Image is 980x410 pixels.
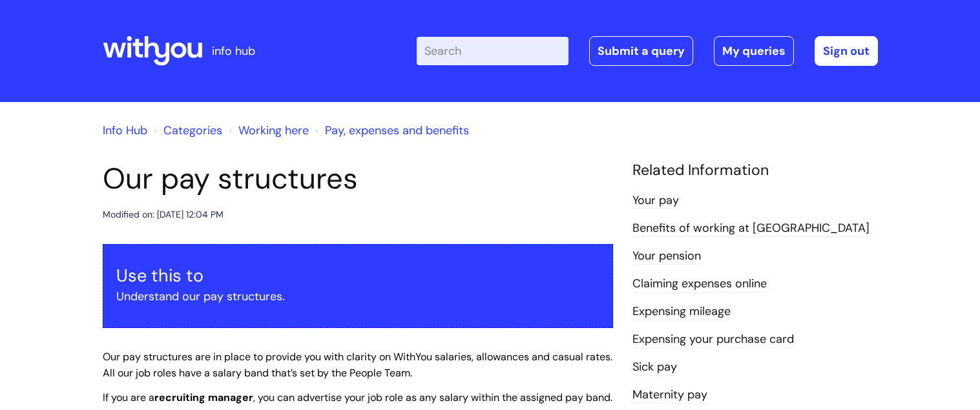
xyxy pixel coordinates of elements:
[103,161,613,196] h1: Our pay structures
[714,36,794,66] a: My queries
[103,123,147,138] a: Info Hub
[589,36,693,66] a: Submit a query
[325,123,469,138] a: Pay, expenses and benefits
[312,120,469,141] li: Pay, expenses and benefits
[632,359,677,376] a: Sick pay
[632,161,878,179] h4: Related Information
[632,276,767,292] a: Claiming expenses online
[417,36,878,66] div: | -
[225,120,309,141] li: Working here
[632,192,679,209] a: Your pay
[212,41,255,61] p: info hub
[103,207,224,223] div: Modified on: [DATE] 12:04 PM
[238,123,309,138] a: Working here
[151,120,222,141] li: Solution home
[103,391,612,404] span: If you are a , you can advertise your job role as any salary within the assigned pay band.
[632,248,701,265] a: Your pension
[632,220,870,237] a: Benefits of working at [GEOGRAPHIC_DATA]
[632,303,731,320] a: Expensing mileage
[116,286,599,307] p: Understand our pay structures.
[417,37,568,65] input: Search
[632,387,707,404] a: Maternity pay
[815,36,878,66] a: Sign out
[103,350,612,380] span: Our pay structures are in place to provide you with clarity on WithYou salaries, allowances and c...
[163,123,222,138] a: Categories
[116,265,599,286] h3: Use this to
[154,391,253,404] strong: recruiting manager
[632,331,794,348] a: Expensing your purchase card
